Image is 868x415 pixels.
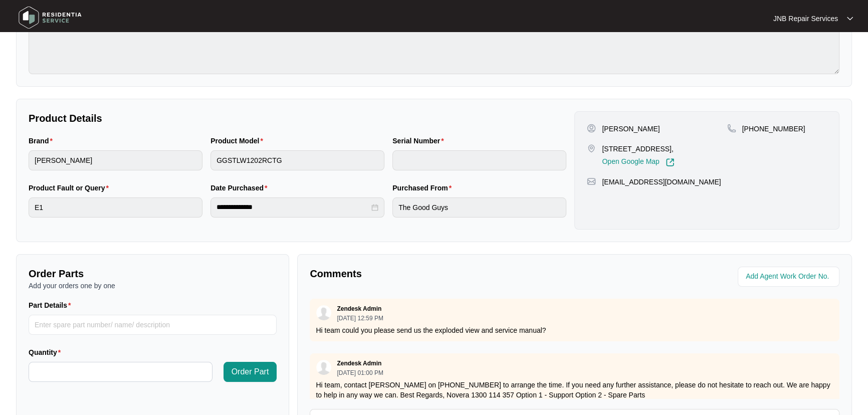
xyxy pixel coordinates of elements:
label: Quantity [29,347,65,357]
p: Zendesk Admin [337,359,381,367]
input: Part Details [29,315,277,335]
img: dropdown arrow [847,16,853,21]
p: [STREET_ADDRESS], [602,144,674,154]
p: Product Details [29,111,566,125]
img: residentia service logo [15,3,85,33]
p: [DATE] 12:59 PM [337,315,383,321]
label: Serial Number [392,136,448,146]
p: Add your orders one by one [29,281,277,291]
label: Product Fault or Query [29,183,113,193]
span: Order Part [232,366,269,378]
img: user-pin [587,124,596,133]
label: Date Purchased [210,183,271,193]
img: map-pin [587,177,596,186]
img: user.svg [316,360,331,375]
label: Brand [29,136,57,146]
p: JNB Repair Services [773,14,838,24]
label: Product Model [210,136,267,146]
input: Quantity [29,362,212,381]
img: user.svg [316,305,331,320]
input: Product Fault or Query [29,197,202,218]
label: Purchased From [392,183,456,193]
label: Part Details [29,300,75,310]
input: Product Model [210,150,384,170]
p: Comments [310,267,567,281]
input: Purchased From [392,197,566,218]
img: map-pin [727,124,736,133]
p: Hi team could you please send us the exploded view and service manual? [316,325,833,335]
input: Serial Number [392,150,566,170]
input: Add Agent Work Order No. [746,271,833,283]
input: Brand [29,150,202,170]
p: Zendesk Admin [337,305,381,313]
input: Date Purchased [216,202,369,213]
p: Hi team, contact [PERSON_NAME] on [PHONE_NUMBER] to arrange the time. If you need any further ass... [316,380,833,400]
button: Order Part [224,362,277,382]
p: Order Parts [29,267,277,281]
textarea: E1 and E3 error code [29,7,839,74]
img: Link-External [666,158,675,167]
a: Open Google Map [602,158,674,167]
p: [PERSON_NAME] [602,124,660,134]
p: [EMAIL_ADDRESS][DOMAIN_NAME] [602,177,721,187]
p: [DATE] 01:00 PM [337,370,383,376]
img: map-pin [587,144,596,153]
p: [PHONE_NUMBER] [742,124,805,134]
